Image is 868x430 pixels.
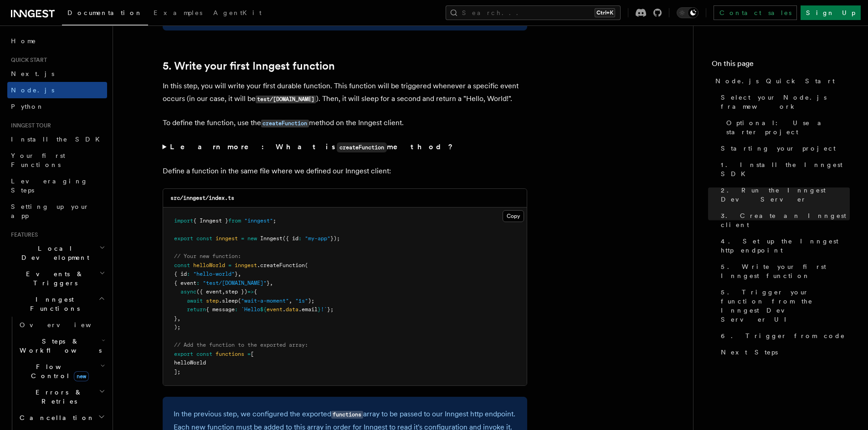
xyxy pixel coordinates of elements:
span: import [174,218,193,224]
span: ( [305,262,308,268]
button: Events & Triggers [7,266,107,291]
span: inngest [216,235,238,242]
span: = [247,351,251,357]
span: Inngest [260,235,282,242]
summary: Learn more: What iscreateFunctionmethod? [163,141,527,154]
span: export [174,351,193,357]
span: 6. Trigger from code [721,331,845,340]
span: ); [308,298,314,304]
code: createFunction [337,142,387,152]
span: : [235,306,238,313]
button: Steps & Workflows [16,333,107,359]
span: }); [330,235,340,242]
span: 5. Trigger your function from the Inngest Dev Server UI [721,288,850,324]
span: 4. Set up the Inngest http endpoint [721,237,850,255]
span: Features [7,231,38,238]
button: Local Development [7,240,107,266]
span: ${ [260,306,267,313]
span: Steps & Workflows [16,337,102,355]
a: 5. Trigger your function from the Inngest Dev Server UI [717,284,850,328]
a: Overview [16,317,107,333]
span: return [187,306,206,313]
span: ; [273,218,276,224]
span: { id [174,271,187,277]
button: Cancellation [16,410,107,426]
span: , [177,315,180,322]
span: ( [238,298,241,304]
button: Search...Ctrl+K [446,5,621,20]
span: helloWorld [174,359,206,366]
span: export [174,235,193,242]
a: 4. Set up the Inngest http endpoint [717,233,850,258]
code: src/inngest/index.ts [170,195,234,201]
span: } [267,280,270,286]
span: new [247,235,257,242]
p: Define a function in the same file where we defined our Inngest client: [163,165,527,177]
span: 5. Write your first Inngest function [721,262,850,280]
span: : [298,235,302,242]
span: Overview [20,321,113,329]
strong: Learn more: What is method? [170,142,455,151]
span: "test/[DOMAIN_NAME]" [203,280,267,286]
span: = [228,262,231,268]
span: .createFunction [257,262,305,268]
span: Python [11,103,44,110]
a: Contact sales [714,5,797,20]
span: Install the SDK [11,136,105,143]
a: Examples [148,3,208,25]
span: helloWorld [193,262,225,268]
span: "wait-a-moment" [241,298,289,304]
a: Python [7,98,107,115]
span: `Hello [241,306,260,313]
a: Install the SDK [7,131,107,147]
span: Inngest Functions [7,295,98,313]
span: "my-app" [305,235,330,242]
span: const [196,235,212,242]
button: Flow Controlnew [16,359,107,384]
p: To define the function, use the method on the Inngest client. [163,116,527,130]
span: 3. Create an Inngest client [721,211,850,229]
span: Quick start [7,56,47,64]
span: AgentKit [213,9,262,16]
span: { event [174,280,196,286]
span: ({ event [196,288,222,295]
span: // Add the function to the exported array: [174,342,308,348]
span: step }) [225,288,247,295]
a: Next.js [7,66,107,82]
a: Optional: Use a starter project [723,115,850,140]
a: Documentation [62,3,148,25]
span: ); [174,324,180,330]
span: Documentation [67,9,143,16]
span: } [235,271,238,277]
a: 5. Write your first Inngest function [717,258,850,284]
span: // Your new function: [174,253,241,259]
span: Flow Control [16,362,100,380]
a: 3. Create an Inngest client [717,207,850,233]
span: Home [11,36,36,46]
a: Next Steps [717,344,850,360]
span: event [267,306,282,313]
span: await [187,298,203,304]
a: Sign Up [801,5,861,20]
span: [ [251,351,254,357]
span: Next Steps [721,348,778,357]
span: Local Development [7,244,99,262]
span: async [180,288,196,295]
a: Home [7,33,107,49]
span: : [196,280,200,286]
span: !` [321,306,327,313]
code: createFunction [261,120,309,127]
button: Errors & Retries [16,384,107,410]
span: inngest [235,262,257,268]
span: "inngest" [244,218,273,224]
a: Your first Functions [7,147,107,173]
span: Errors & Retries [16,388,99,406]
span: => [247,288,254,295]
span: Leveraging Steps [11,177,88,194]
a: Node.js [7,82,107,98]
a: Select your Node.js framework [717,89,850,115]
span: , [238,271,241,277]
span: { [254,288,257,295]
span: Select your Node.js framework [721,93,850,111]
span: , [289,298,292,304]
